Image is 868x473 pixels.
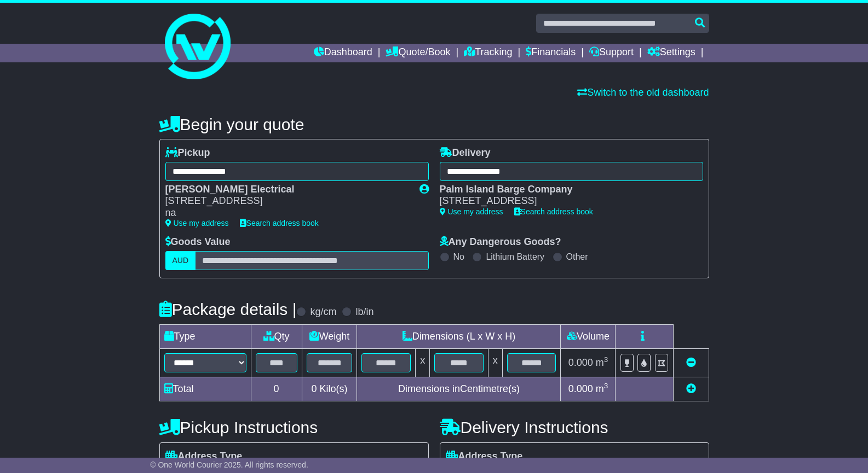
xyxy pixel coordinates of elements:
label: Other [566,252,588,262]
td: Dimensions (L x W x H) [357,324,561,348]
div: [STREET_ADDRESS] [440,195,692,207]
a: Support [589,44,634,62]
td: 0 [251,377,302,401]
label: Delivery [440,147,491,159]
label: AUD [165,251,196,270]
td: Weight [302,324,357,348]
td: Type [159,324,251,348]
h4: Delivery Instructions [440,418,709,436]
h4: Pickup Instructions [159,418,429,436]
a: Financials [526,44,576,62]
h4: Package details | [159,300,297,318]
label: Pickup [165,147,210,159]
sup: 3 [604,355,608,364]
a: Quote/Book [386,44,450,62]
a: Settings [647,44,695,62]
a: Remove this item [686,357,696,368]
a: Search address book [514,207,593,216]
td: Dimensions in Centimetre(s) [357,377,561,401]
td: Kilo(s) [302,377,357,401]
span: 0.000 [568,383,593,394]
a: Add new item [686,383,696,394]
div: Palm Island Barge Company [440,184,692,196]
label: Address Type [446,451,523,463]
label: kg/cm [310,306,336,318]
a: Use my address [165,219,229,227]
a: Search address book [240,219,319,227]
a: Tracking [464,44,512,62]
span: 0.000 [568,357,593,368]
div: na [165,207,409,219]
td: Qty [251,324,302,348]
div: [PERSON_NAME] Electrical [165,184,409,196]
span: 0 [311,383,317,394]
td: x [488,348,502,377]
a: Use my address [440,207,503,216]
span: m [596,383,608,394]
label: lb/in [355,306,373,318]
td: Total [159,377,251,401]
td: Volume [561,324,616,348]
a: Dashboard [314,44,372,62]
label: Address Type [165,451,243,463]
span: © One World Courier 2025. All rights reserved. [150,460,308,469]
sup: 3 [604,382,608,390]
span: m [596,357,608,368]
label: Lithium Battery [486,252,544,262]
div: [STREET_ADDRESS] [165,195,409,207]
td: x [416,348,430,377]
label: No [453,252,464,262]
h4: Begin your quote [159,115,709,133]
label: Goods Value [165,236,231,248]
a: Switch to the old dashboard [577,87,709,98]
label: Any Dangerous Goods? [440,236,561,248]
